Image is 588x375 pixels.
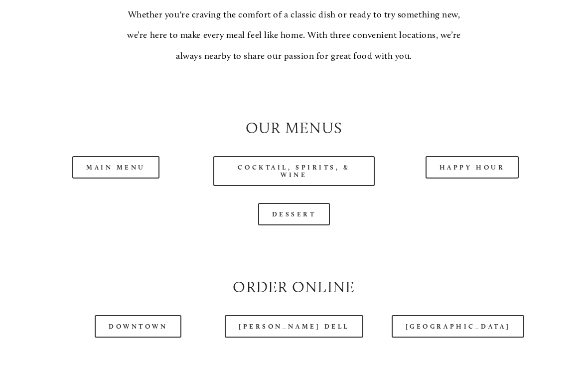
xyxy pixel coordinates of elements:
[225,315,363,338] a: [PERSON_NAME] Dell
[258,203,330,225] a: Dessert
[72,156,159,179] a: Main Menu
[213,156,374,186] a: Cocktail, Spirits, & Wine
[95,315,181,338] a: Downtown
[35,276,553,298] h2: Order Online
[426,156,519,179] a: Happy Hour
[35,117,553,139] h2: Our Menus
[392,315,524,338] a: [GEOGRAPHIC_DATA]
